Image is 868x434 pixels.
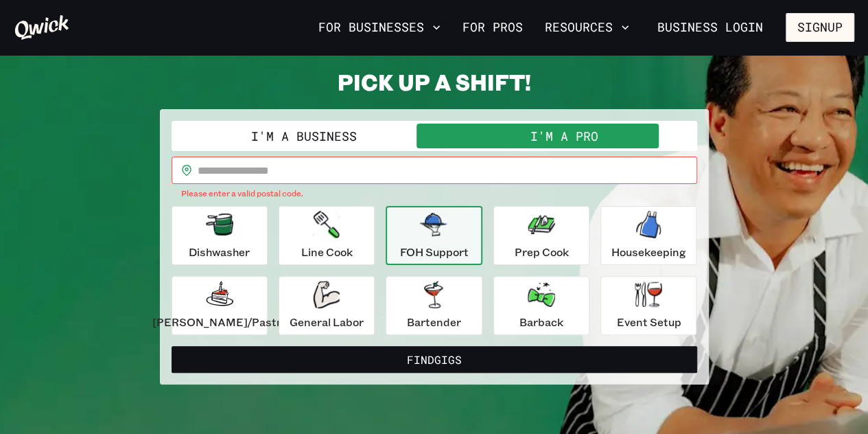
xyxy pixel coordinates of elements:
button: Barback [493,276,589,335]
a: For Pros [457,16,528,39]
button: FOH Support [386,206,482,265]
button: Prep Cook [493,206,589,265]
p: Line Cook [301,244,353,260]
button: For Businesses [313,16,446,39]
button: I'm a Business [174,124,434,148]
p: FOH Support [399,244,468,260]
button: Bartender [386,276,482,335]
p: General Labor [290,314,364,330]
p: Prep Cook [514,244,568,260]
button: Resources [539,16,635,39]
button: I'm a Pro [434,124,694,148]
p: Housekeeping [611,244,686,260]
button: Signup [786,13,854,42]
p: Barback [519,314,563,330]
h2: PICK UP A SHIFT! [160,68,709,95]
button: FindGigs [172,346,697,374]
p: Bartender [407,314,461,330]
button: Line Cook [279,206,375,265]
button: Housekeeping [600,206,696,265]
a: Business Login [646,13,775,42]
button: [PERSON_NAME]/Pastry [172,276,268,335]
button: Event Setup [600,276,696,335]
button: Dishwasher [172,206,268,265]
p: [PERSON_NAME]/Pastry [152,314,287,330]
button: General Labor [279,276,375,335]
p: Dishwasher [189,244,250,260]
p: Event Setup [616,314,681,330]
p: Please enter a valid postal code. [181,187,688,201]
